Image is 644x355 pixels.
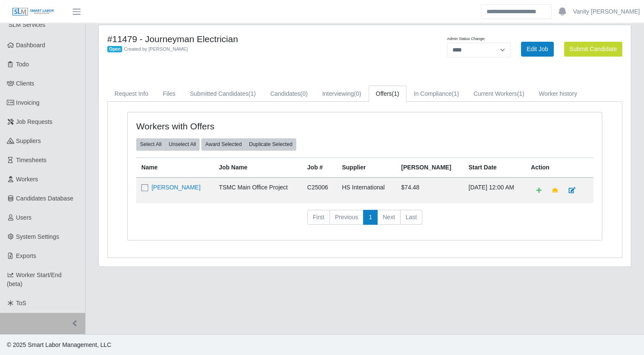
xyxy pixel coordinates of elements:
[165,138,200,150] button: Unselect All
[16,157,47,163] span: Timesheets
[447,36,485,42] label: Admin Status Change:
[136,138,200,150] div: bulk actions
[406,86,467,102] a: In Compliance
[547,183,564,198] a: Make Team Lead
[136,138,165,150] button: Select All
[16,61,29,68] span: Todo
[16,214,32,221] span: Users
[124,46,188,52] span: Created by [PERSON_NAME]
[249,90,256,97] span: (1)
[16,252,36,259] span: Exports
[354,90,361,97] span: (0)
[396,157,463,177] th: [PERSON_NAME]
[16,80,34,87] span: Clients
[263,86,315,102] a: Candidates
[481,4,552,19] input: Search
[531,183,547,198] a: Add Default Cost Code
[369,86,406,102] a: Offers
[337,157,396,177] th: Supplier
[302,177,337,203] td: C25006
[16,195,74,202] span: Candidates Database
[396,177,463,203] td: $74.48
[464,157,526,177] th: Start Date
[136,121,319,132] h4: Workers with Offers
[12,7,54,17] img: SLM Logo
[337,177,396,203] td: HS International
[152,184,200,191] a: [PERSON_NAME]
[16,42,46,49] span: Dashboard
[107,34,402,44] h4: #11479 - Journeyman Electrician
[214,177,302,203] td: TSMC Main Office Project
[564,42,622,57] button: Submit Candidate
[16,300,26,306] span: ToS
[302,157,337,177] th: Job #
[16,137,41,144] span: Suppliers
[136,157,214,177] th: Name
[363,210,378,225] a: 1
[214,157,302,177] th: Job Name
[521,42,554,57] a: Edit Job
[517,90,524,97] span: (1)
[245,138,296,150] button: Duplicate Selected
[16,118,53,125] span: Job Requests
[155,86,183,102] a: Files
[136,210,593,232] nav: pagination
[183,86,263,102] a: Submitted Candidates
[107,86,155,102] a: Request Info
[201,138,246,150] button: Award Selected
[7,272,62,287] span: Worker Start/End (beta)
[466,86,532,102] a: Current Workers
[526,157,593,177] th: Action
[201,138,296,150] div: bulk actions
[452,90,459,97] span: (1)
[16,99,40,106] span: Invoicing
[7,341,111,348] span: © 2025 Smart Labor Management, LLC
[107,46,122,53] span: Open
[392,90,399,97] span: (1)
[315,86,369,102] a: Interviewing
[9,21,45,28] span: SLM Services
[532,86,584,102] a: Worker history
[16,233,59,240] span: System Settings
[573,7,640,16] a: Vanity [PERSON_NAME]
[301,90,308,97] span: (0)
[16,176,38,183] span: Workers
[464,177,526,203] td: [DATE] 12:00 AM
